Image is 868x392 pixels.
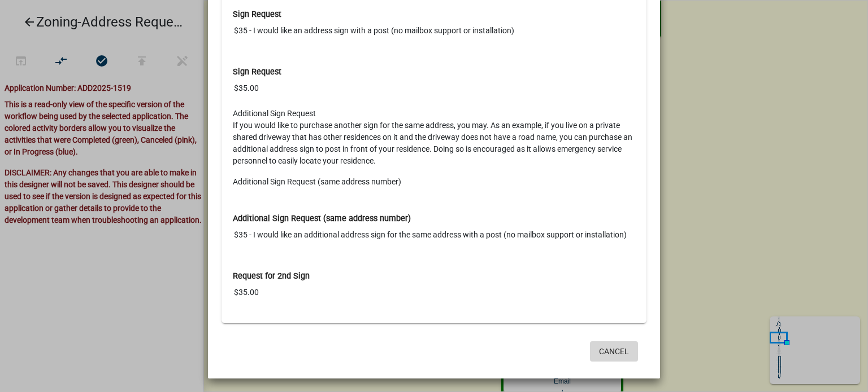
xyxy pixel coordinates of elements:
div: Additional Sign Request [233,108,635,167]
label: Sign Request [233,11,281,19]
div: If you would like to purchase another sign for the same address, you may. As an example, if you l... [233,120,635,167]
div: Additional Sign Request (same address number) [233,176,635,188]
button: Cancel [590,341,638,362]
label: Sign Request [233,68,281,76]
label: Additional Sign Request (same address number) [233,215,411,223]
label: Request for 2nd Sign [233,272,310,280]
